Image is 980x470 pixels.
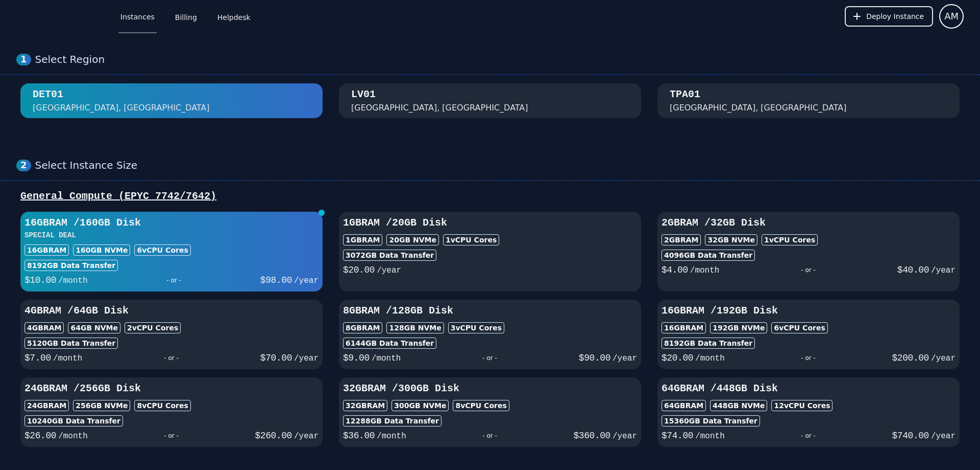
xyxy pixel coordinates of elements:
[351,87,376,102] div: LV01
[343,338,436,349] div: 6144 GB Data Transfer
[33,87,63,102] div: DET01
[16,189,964,204] div: General Compute (EPYC 7742/7642)
[771,400,832,411] div: 12 vCPU Cores
[612,432,637,441] span: /year
[710,400,767,411] div: 448 GB NVMe
[24,304,318,318] h3: 4GB RAM / 64 GB Disk
[343,234,382,245] div: 1GB RAM
[73,244,130,256] div: 160 GB NVMe
[343,382,637,396] h3: 32GB RAM / 300 GB Disk
[771,322,827,333] div: 6 vCPU Cores
[339,377,641,447] button: 32GBRAM /300GB Disk32GBRAM300GB NVMe8vCPU Cores12288GB Data Transfer$36.00/month- or -$360.00/year
[661,265,688,275] span: $ 4.00
[343,216,637,230] h3: 1GB RAM / 20 GB Disk
[343,322,382,333] div: 8GB RAM
[762,234,818,245] div: 1 vCPU Cores
[612,354,637,363] span: /year
[88,273,260,287] div: - or -
[73,400,130,411] div: 256 GB NVMe
[343,400,387,411] div: 32GB RAM
[339,212,641,292] button: 1GBRAM /20GB Disk1GBRAM20GB NVMe1vCPU Cores3072GB Data Transfer$20.00/year
[24,382,318,396] h3: 24GB RAM / 256 GB Disk
[343,415,442,427] div: 12288 GB Data Transfer
[443,234,499,245] div: 1 vCPU Cores
[670,102,847,114] div: [GEOGRAPHIC_DATA], [GEOGRAPHIC_DATA]
[16,54,31,65] div: 1
[343,250,436,261] div: 3072 GB Data Transfer
[58,432,88,441] span: /month
[372,354,401,363] span: /month
[661,216,955,230] h3: 2GB RAM / 32 GB Disk
[448,322,504,333] div: 3 vCPU Cores
[939,4,964,29] button: User menu
[53,354,83,363] span: /month
[24,353,51,363] span: $ 7.00
[866,11,924,21] span: Deploy Instance
[339,83,641,118] button: LV01 [GEOGRAPHIC_DATA], [GEOGRAPHIC_DATA]
[24,230,318,240] h3: SPECIAL DEAL
[24,244,69,256] div: 16GB RAM
[661,431,693,441] span: $ 74.00
[260,275,292,285] span: $ 98.00
[931,354,955,363] span: /year
[20,83,323,118] button: DET01 [GEOGRAPHIC_DATA], [GEOGRAPHIC_DATA]
[20,377,323,447] button: 24GBRAM /256GB Disk24GBRAM256GB NVMe8vCPU Cores10240GB Data Transfer$26.00/month- or -$260.00/year
[351,102,528,114] div: [GEOGRAPHIC_DATA], [GEOGRAPHIC_DATA]
[661,353,693,363] span: $ 20.00
[343,265,375,275] span: $ 20.00
[134,400,190,411] div: 8 vCPU Cores
[695,354,725,363] span: /month
[453,400,509,411] div: 8 vCPU Cores
[68,322,120,333] div: 64 GB NVMe
[661,322,706,333] div: 16GB RAM
[377,432,406,441] span: /month
[657,377,960,447] button: 64GBRAM /448GB Disk64GBRAM448GB NVMe12vCPU Cores15360GB Data Transfer$74.00/month- or -$740.00/year
[82,351,260,365] div: - or -
[255,431,292,441] span: $ 260.00
[892,431,929,441] span: $ 740.00
[657,300,960,369] button: 16GBRAM /192GB Disk16GBRAM192GB NVMe6vCPU Cores8192GB Data Transfer$20.00/month- or -$200.00/year
[391,400,449,411] div: 300 GB NVMe
[661,415,760,427] div: 15360 GB Data Transfer
[944,9,959,24] span: AM
[88,429,255,443] div: - or -
[20,212,323,292] button: 16GBRAM /160GB DiskSPECIAL DEAL16GBRAM160GB NVMe6vCPU Cores8192GB Data Transfer$10.00/month- or -...
[24,216,318,230] h3: 16GB RAM / 160 GB Disk
[339,300,641,369] button: 8GBRAM /128GB Disk8GBRAM128GB NVMe3vCPU Cores6144GB Data Transfer$9.00/month- or -$90.00/year
[24,260,118,271] div: 8192 GB Data Transfer
[58,276,88,285] span: /month
[931,266,955,275] span: /year
[24,322,64,333] div: 4GB RAM
[657,212,960,292] button: 2GBRAM /32GB Disk2GBRAM32GB NVMe1vCPU Cores4096GB Data Transfer$4.00/month- or -$40.00/year
[661,304,955,318] h3: 16GB RAM / 192 GB Disk
[661,234,701,245] div: 2GB RAM
[386,322,444,333] div: 128 GB NVMe
[20,300,323,369] button: 4GBRAM /64GB Disk4GBRAM64GB NVMe2vCPU Cores5120GB Data Transfer$7.00/month- or -$70.00/year
[343,353,370,363] span: $ 9.00
[35,159,964,172] div: Select Instance Size
[294,276,318,285] span: /year
[661,382,955,396] h3: 64GB RAM / 448 GB Disk
[24,415,123,427] div: 10240 GB Data Transfer
[16,9,90,24] img: Logo
[24,400,69,411] div: 24GB RAM
[33,102,210,114] div: [GEOGRAPHIC_DATA], [GEOGRAPHIC_DATA]
[657,83,960,118] button: TPA01 [GEOGRAPHIC_DATA], [GEOGRAPHIC_DATA]
[845,6,933,27] button: Deploy Instance
[710,322,767,333] div: 192 GB NVMe
[294,354,318,363] span: /year
[690,266,720,275] span: /month
[661,400,706,411] div: 64GB RAM
[24,338,118,349] div: 5120 GB Data Transfer
[661,250,755,261] div: 4096 GB Data Transfer
[386,234,439,245] div: 20 GB NVMe
[705,234,757,245] div: 32 GB NVMe
[24,275,56,285] span: $ 10.00
[725,351,892,365] div: - or -
[579,353,610,363] span: $ 90.00
[670,87,700,102] div: TPA01
[719,263,897,277] div: - or -
[260,353,292,363] span: $ 70.00
[294,432,318,441] span: /year
[377,266,401,275] span: /year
